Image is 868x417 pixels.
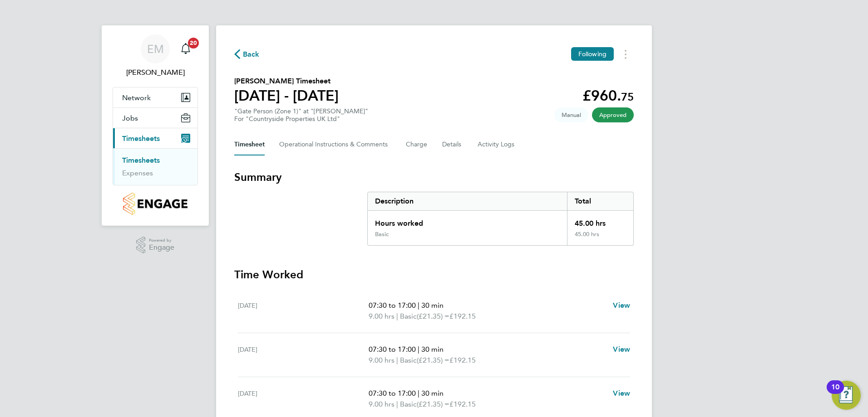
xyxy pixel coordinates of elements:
span: | [396,312,398,320]
span: 9.00 hrs [369,312,395,320]
a: Expenses [122,169,153,177]
div: [DATE] [238,300,369,322]
span: £192.15 [449,312,476,320]
span: 07:30 to 17:00 [369,301,416,310]
span: Powered by [149,237,174,244]
button: Charge [406,134,428,155]
a: View [613,344,630,355]
div: For "Countryside Properties UK Ltd" [234,115,368,123]
span: 9.00 hrs [369,400,395,408]
button: Open Resource Center, 10 new notifications [832,381,861,410]
a: Timesheets [122,156,160,165]
div: 45.00 hrs [567,231,633,245]
span: | [396,400,398,408]
span: 75 [621,90,634,103]
a: View [613,388,630,399]
span: EM [147,43,164,55]
div: [DATE] [238,344,369,366]
button: Back [234,48,260,60]
span: Basic [400,399,417,410]
span: 07:30 to 17:00 [369,345,416,354]
span: 30 min [421,345,444,354]
div: 10 [831,387,839,399]
button: Following [571,47,614,61]
span: (£21.35) = [417,400,449,408]
button: Operational Instructions & Comments [279,134,391,155]
span: £192.15 [449,400,476,408]
span: Basic [400,311,417,322]
app-decimal: £960. [582,87,634,104]
h1: [DATE] - [DATE] [234,87,339,105]
h2: [PERSON_NAME] Timesheet [234,76,339,87]
button: Timesheet [234,134,265,155]
a: EM[PERSON_NAME] [113,34,198,78]
div: Hours worked [368,211,567,231]
span: 20 [188,38,199,48]
span: | [418,301,419,310]
span: Engage [149,244,174,252]
span: View [613,301,630,310]
div: Summary [367,192,634,246]
span: | [418,345,419,354]
a: Go to home page [113,193,198,215]
div: Total [567,192,633,210]
button: Timesheets Menu [617,47,634,61]
div: Timesheets [113,148,197,185]
span: | [418,389,419,398]
span: Network [122,93,151,102]
span: Timesheets [122,134,160,143]
button: Activity Logs [478,134,516,155]
div: Description [368,192,567,210]
span: Following [578,50,607,58]
button: Network [113,87,197,107]
div: 45.00 hrs [567,211,633,231]
span: (£21.35) = [417,356,449,364]
span: 07:30 to 17:00 [369,389,416,398]
span: This timesheet was manually created. [554,107,588,122]
span: View [613,345,630,354]
button: Details [442,134,463,155]
a: 20 [177,34,195,63]
span: This timesheet has been approved. [592,107,634,122]
span: (£21.35) = [417,312,449,320]
span: View [613,389,630,398]
h3: Time Worked [234,267,634,282]
button: Jobs [113,108,197,128]
span: 30 min [421,389,444,398]
span: 9.00 hrs [369,356,395,364]
span: Basic [400,355,417,366]
a: View [613,300,630,311]
div: [DATE] [238,388,369,410]
button: Timesheets [113,128,197,148]
span: 30 min [421,301,444,310]
nav: Main navigation [102,25,209,226]
span: Back [243,49,260,60]
span: £192.15 [449,356,476,364]
div: Basic [375,231,389,238]
span: Ed Murray [113,67,198,78]
div: "Gate Person (Zone 1)" at "[PERSON_NAME]" [234,107,368,123]
span: Jobs [122,114,138,122]
h3: Summary [234,170,634,184]
a: Powered byEngage [136,237,175,254]
span: | [396,356,398,364]
img: countryside-properties-logo-retina.png [123,193,187,215]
